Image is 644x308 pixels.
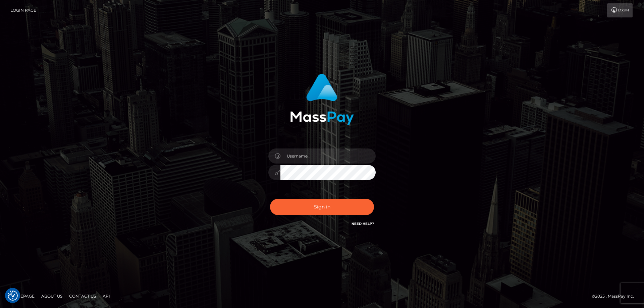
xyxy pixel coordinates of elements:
[8,291,18,301] button: Consent Preferences
[607,3,633,17] a: Login
[290,74,354,125] img: MassPay Login
[39,291,65,301] a: About Us
[592,293,639,300] div: © 2025 , MassPay Inc.
[7,291,37,301] a: Homepage
[8,291,18,301] img: Revisit consent button
[352,222,374,226] a: Need Help?
[100,291,113,301] a: API
[280,148,376,164] input: Username...
[270,199,374,215] button: Sign in
[66,291,99,301] a: Contact Us
[10,3,36,17] a: Login Page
